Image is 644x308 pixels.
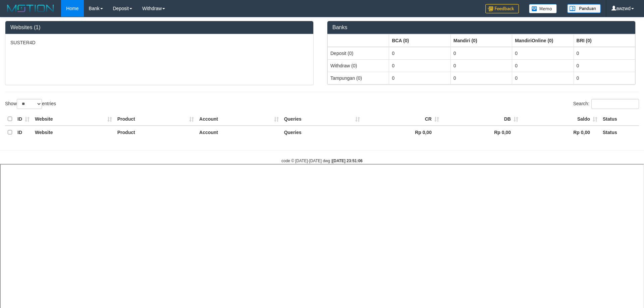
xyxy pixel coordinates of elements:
[15,126,32,139] th: ID
[5,99,56,109] label: Show entries
[281,126,363,139] th: Queries
[15,113,32,126] th: ID
[281,159,363,163] small: code © [DATE]-[DATE] dwg |
[17,99,42,109] select: Showentries
[32,113,115,126] th: Website
[574,47,635,60] td: 0
[574,72,635,84] td: 0
[363,126,442,139] th: Rp 0,00
[10,24,308,30] h3: Websites (1)
[521,113,600,126] th: Saldo
[389,34,450,47] th: Group: activate to sort column ascending
[521,126,600,139] th: Rp 0,00
[328,59,389,72] td: Withdraw (0)
[328,47,389,60] td: Deposit (0)
[281,113,363,126] th: Queries
[328,34,389,47] th: Group: activate to sort column ascending
[574,34,635,47] th: Group: activate to sort column ascending
[600,126,639,139] th: Status
[5,3,56,13] img: MOTION_logo.png
[574,59,635,72] td: 0
[115,113,197,126] th: Product
[442,113,521,126] th: DB
[332,159,363,163] strong: [DATE] 23:51:06
[32,126,115,139] th: Website
[450,47,512,60] td: 0
[567,4,601,13] img: panduan.png
[389,59,450,72] td: 0
[10,39,308,46] p: SUSTER4D
[115,126,197,139] th: Product
[529,4,557,13] img: Button%20Memo.svg
[389,47,450,60] td: 0
[573,99,639,109] label: Search:
[442,126,521,139] th: Rp 0,00
[450,34,512,47] th: Group: activate to sort column ascending
[363,113,442,126] th: CR
[591,99,639,109] input: Search:
[197,126,281,139] th: Account
[332,24,630,30] h3: Banks
[512,47,574,60] td: 0
[600,113,639,126] th: Status
[389,72,450,84] td: 0
[512,59,574,72] td: 0
[512,34,574,47] th: Group: activate to sort column ascending
[450,59,512,72] td: 0
[197,113,281,126] th: Account
[450,72,512,84] td: 0
[328,72,389,84] td: Tampungan (0)
[485,4,519,13] img: Feedback.jpg
[512,72,574,84] td: 0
